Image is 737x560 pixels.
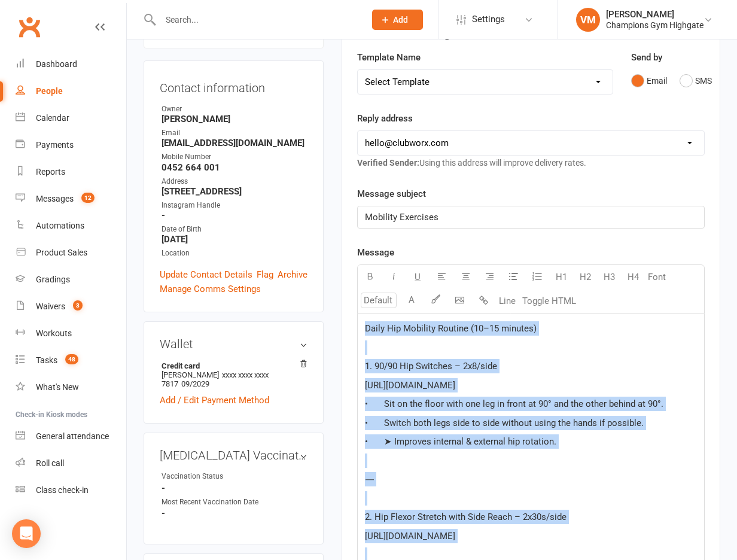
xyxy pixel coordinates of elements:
a: Archive [278,267,307,282]
div: Most Recent Vaccination Date [162,497,260,508]
button: H4 [621,265,645,289]
div: Location [162,248,307,259]
a: General attendance kiosk mode [16,423,126,450]
span: Mobility Exercises [365,212,438,223]
div: Product Sales [36,248,87,257]
a: Gradings [16,266,126,293]
a: Reports [16,159,126,185]
input: Search... [157,11,357,28]
label: Message subject [357,187,426,201]
span: 3 [73,300,83,311]
li: [PERSON_NAME] [160,360,307,390]
div: Waivers [36,302,65,311]
div: Email [162,127,307,139]
button: Line [495,289,519,313]
button: Font [645,265,669,289]
div: Workouts [36,328,72,338]
a: Class kiosk mode [16,477,126,504]
button: H3 [597,265,621,289]
div: Instagram Handle [162,200,307,211]
button: Email [631,69,667,92]
a: Workouts [16,320,126,347]
span: • Switch both legs side to side without using the hands if possible. [365,418,644,428]
div: Tasks [36,355,57,365]
div: Open Intercom Messenger [12,519,41,548]
a: Waivers 3 [16,293,126,320]
div: General attendance [36,431,109,441]
span: Daily Hip Mobility Routine (10–15 minutes) [365,323,537,334]
a: Calendar [16,105,126,132]
div: Mobile Number [162,151,307,163]
span: 12 [81,193,95,203]
a: Clubworx [14,12,44,42]
span: • Sit on the floor with one leg in front at 90° and the other behind at 90°. [365,398,663,409]
a: Automations [16,212,126,239]
div: Date of Birth [162,224,307,235]
div: Messages [36,194,74,203]
div: Vaccination Status [162,471,260,482]
a: Dashboard [16,51,126,78]
a: Add / Edit Payment Method [160,393,269,407]
button: U [406,265,430,289]
div: [PERSON_NAME] [606,9,703,20]
a: Payments [16,132,126,159]
div: Roll call [36,458,64,468]
h3: [MEDICAL_DATA] Vaccination Status [160,449,307,462]
label: Reply address [357,111,413,126]
strong: [STREET_ADDRESS] [162,186,307,197]
strong: - [162,210,307,221]
a: Product Sales [16,239,126,266]
a: Roll call [16,450,126,477]
strong: - [162,508,307,519]
span: 48 [65,354,78,364]
div: Automations [36,221,84,230]
button: SMS [680,69,712,92]
div: Dashboard [36,59,77,69]
a: Manage Comms Settings [160,282,261,296]
a: Flag [257,267,273,282]
label: Template Name [357,50,421,65]
button: H1 [549,265,573,289]
h3: New Message [357,22,705,41]
span: Settings [472,6,505,33]
div: People [36,86,63,96]
button: Toggle HTML [519,289,579,313]
label: Message [357,245,394,260]
strong: [DATE] [162,234,307,245]
a: What's New [16,374,126,401]
a: People [16,78,126,105]
div: VM [576,8,600,32]
a: Update Contact Details [160,267,252,282]
button: H2 [573,265,597,289]
strong: [EMAIL_ADDRESS][DOMAIN_NAME] [162,138,307,148]
strong: Verified Sender: [357,158,419,168]
div: Owner [162,104,307,115]
strong: [PERSON_NAME] [162,114,307,124]
span: [URL][DOMAIN_NAME] [365,380,455,391]
div: Gradings [36,275,70,284]
span: Add [393,15,408,25]
div: Class check-in [36,485,89,495]
div: Champions Gym Highgate [606,20,703,31]
span: 09/2029 [181,379,209,388]
span: xxxx xxxx xxxx 7817 [162,370,269,388]
a: Messages 12 [16,185,126,212]
h3: Contact information [160,77,307,95]
strong: 0452 664 001 [162,162,307,173]
input: Default [361,293,397,308]
div: Calendar [36,113,69,123]
span: 2. Hip Flexor Stretch with Side Reach – 2x30s/side [365,512,567,522]
a: Tasks 48 [16,347,126,374]
strong: - [162,483,307,494]
div: Address [162,176,307,187]
h3: Wallet [160,337,307,351]
label: Send by [631,50,662,65]
span: [URL][DOMAIN_NAME] [365,531,455,541]
button: A [400,289,424,313]
button: Add [372,10,423,30]
div: What's New [36,382,79,392]
span: U [415,272,421,282]
strong: Credit card [162,361,301,370]
span: 1. 90/90 Hip Switches – 2x8/side [365,361,497,372]
span: ⸻ [365,474,374,485]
